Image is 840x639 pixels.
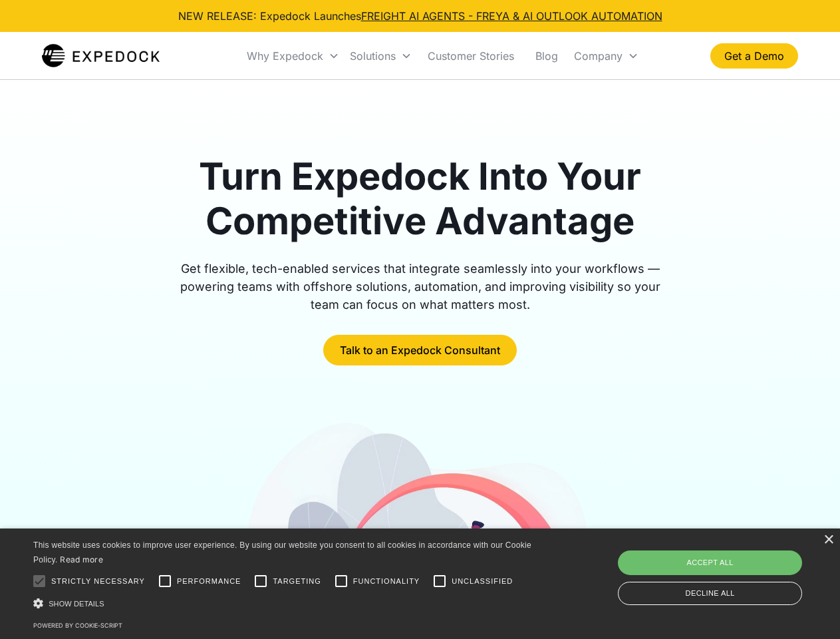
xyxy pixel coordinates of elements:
[42,43,160,69] a: home
[525,33,569,79] a: Blog
[177,576,241,587] span: Performance
[247,49,323,63] div: Why Expedock
[49,600,104,608] span: Show details
[452,576,513,587] span: Unclassified
[42,43,160,69] img: Expedock Logo
[417,33,525,79] a: Customer Stories
[33,540,531,565] span: This website uses cookies to improve user experience. By using our website you consent to all coo...
[345,33,417,79] div: Solutions
[361,9,662,23] a: FREIGHT AI AGENTS - FREYA & AI OUTLOOK AUTOMATION
[33,622,122,629] a: Powered by cookie-script
[619,495,840,639] iframe: Chat Widget
[710,43,798,69] a: Get a Demo
[241,33,345,79] div: Why Expedock
[60,554,103,564] a: Read more
[178,8,662,24] div: NEW RELEASE: Expedock Launches
[353,576,420,587] span: Functionality
[33,596,536,610] div: Show details
[165,260,676,314] div: Get flexible, tech-enabled services that integrate seamlessly into your workflows — powering team...
[350,49,396,63] div: Solutions
[51,576,145,587] span: Strictly necessary
[323,335,517,365] a: Talk to an Expedock Consultant
[273,576,321,587] span: Targeting
[574,49,623,63] div: Company
[569,33,644,79] div: Company
[165,154,676,244] h1: Turn Expedock Into Your Competitive Advantage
